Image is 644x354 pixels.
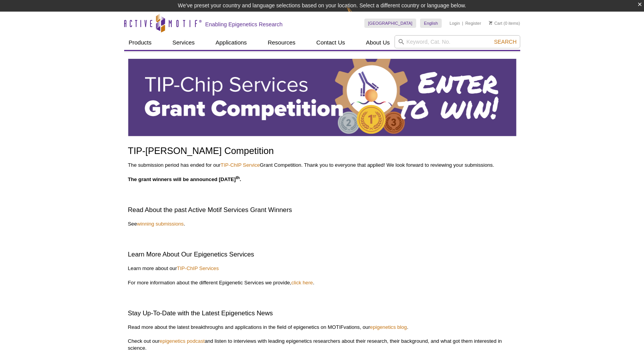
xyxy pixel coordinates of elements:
[494,39,516,45] span: Search
[347,6,367,24] img: Change Here
[420,19,442,28] a: English
[128,205,516,215] h2: Read About the past Active Motif Services Grant Winners
[489,21,492,25] img: Your Cart
[361,35,395,50] a: About Us
[160,338,205,344] a: epigenetics podcast
[492,38,519,45] button: Search
[462,19,463,28] li: |
[205,21,283,28] h2: Enabling Epigenetics Research
[128,176,241,182] strong: The grant winners will be announced [DATE] .
[128,146,516,157] h1: TIP-[PERSON_NAME] Competition
[395,35,520,48] input: Keyword, Cat. No.
[128,309,516,318] h2: Stay Up-To-Date with the Latest Epigenetics News
[370,324,407,330] a: epigenetics blog
[489,19,520,28] li: (0 items)
[489,21,502,26] a: Cart
[128,324,516,352] p: Read more about the latest breakthroughs and applications in the field of epigenetics on MOTIFvat...
[168,35,200,50] a: Services
[177,265,219,271] a: TIP-ChIP Services
[128,265,516,272] p: Learn more about our
[465,21,481,26] a: Register
[263,35,300,50] a: Resources
[137,221,184,227] a: winning submissions
[128,221,516,227] p: See .
[291,280,313,286] a: click here
[128,279,516,286] p: For more information about the different Epigenetic Services we provide, .
[128,162,516,169] p: The submission period has ended for our Grant Competition. Thank you to everyone that applied! We...
[128,59,516,136] img: Active Motif TIP-ChIP Services Grant Competition
[364,19,417,28] a: [GEOGRAPHIC_DATA]
[312,35,350,50] a: Contact Us
[220,162,260,168] a: TIP-ChIP Service
[236,175,239,180] sup: th
[211,35,251,50] a: Applications
[124,35,156,50] a: Products
[128,250,516,259] h2: Learn More About Our Epigenetics Services
[449,21,460,26] a: Login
